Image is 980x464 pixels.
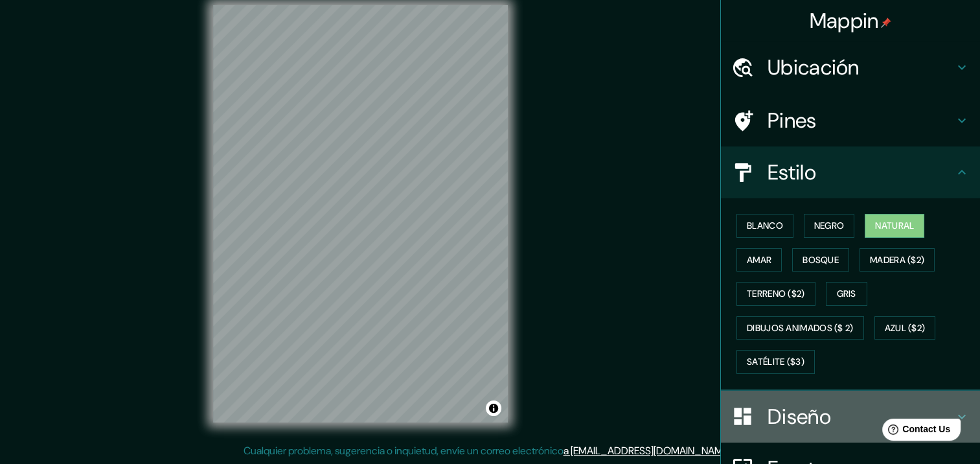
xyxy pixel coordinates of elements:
h4: Pines [768,108,954,133]
div: Diseño [721,391,980,443]
a: a [EMAIL_ADDRESS][DOMAIN_NAME] [564,444,731,458]
img: pin-icon.png [881,17,891,28]
font: Mappin [810,7,879,34]
h4: Ubicación [768,54,954,80]
button: Blanco [736,214,793,238]
font: Satélite ($3) [747,354,804,370]
button: Gris [826,282,867,306]
p: Cualquier problema, sugerencia o inquietud, envíe un correo electrónico . [244,443,733,459]
button: Terreno ($2) [736,282,815,306]
font: Natural [875,218,914,234]
font: Blanco [747,218,783,234]
div: Pines [721,95,980,146]
button: Dibujos animados ($ 2) [736,316,864,340]
button: Negro [804,214,855,238]
font: Gris [837,286,856,302]
font: Azul ($2) [885,320,926,336]
iframe: Help widget launcher [865,413,966,450]
font: Bosque [803,252,839,268]
button: Alternar atribución [486,400,501,416]
button: Natural [865,214,924,238]
button: Azul ($2) [874,316,936,340]
canvas: Mapa [213,5,508,423]
button: Bosque [792,248,849,272]
font: Dibujos animados ($ 2) [747,320,854,336]
button: Satélite ($3) [736,350,815,374]
button: Amar [736,248,782,272]
button: Madera ($2) [860,248,935,272]
div: Ubicación [721,41,980,93]
h4: Estilo [768,159,954,185]
font: Negro [814,218,845,234]
div: Estilo [721,146,980,198]
font: Terreno ($2) [747,286,805,302]
font: Amar [747,252,771,268]
font: Madera ($2) [870,252,924,268]
h4: Diseño [768,404,954,430]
